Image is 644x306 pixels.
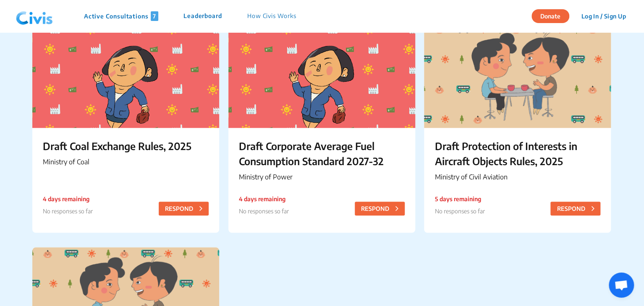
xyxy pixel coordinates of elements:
[84,11,158,21] p: Active Consultations
[239,138,405,169] p: Draft Corporate Average Fuel Consumption Standard 2027-32
[239,207,289,215] span: No responses so far
[435,194,484,203] p: 5 days remaining
[159,202,209,215] button: RESPOND
[247,11,296,21] p: How Civis Works
[43,207,93,215] span: No responses so far
[609,272,634,298] div: Open chat
[550,202,600,215] button: RESPOND
[435,207,484,215] span: No responses so far
[531,11,576,20] a: Donate
[239,194,289,203] p: 4 days remaining
[43,194,93,203] p: 4 days remaining
[183,11,222,21] p: Leaderboard
[424,23,611,233] a: Draft Protection of Interests in Aircraft Objects Rules, 2025Ministry of Civil Aviation5 days rem...
[239,172,405,182] p: Ministry of Power
[13,4,56,29] img: navlogo.png
[355,202,405,215] button: RESPOND
[151,11,158,21] span: 7
[576,10,631,23] button: Log In / Sign Up
[32,23,219,233] a: Draft Coal Exchange Rules, 2025Ministry of Coal4 days remaining No responses so farRESPOND
[531,9,569,23] button: Donate
[228,23,415,233] a: Draft Corporate Average Fuel Consumption Standard 2027-32Ministry of Power4 days remaining No res...
[43,157,209,167] p: Ministry of Coal
[43,138,209,153] p: Draft Coal Exchange Rules, 2025
[435,138,600,169] p: Draft Protection of Interests in Aircraft Objects Rules, 2025
[435,172,600,182] p: Ministry of Civil Aviation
